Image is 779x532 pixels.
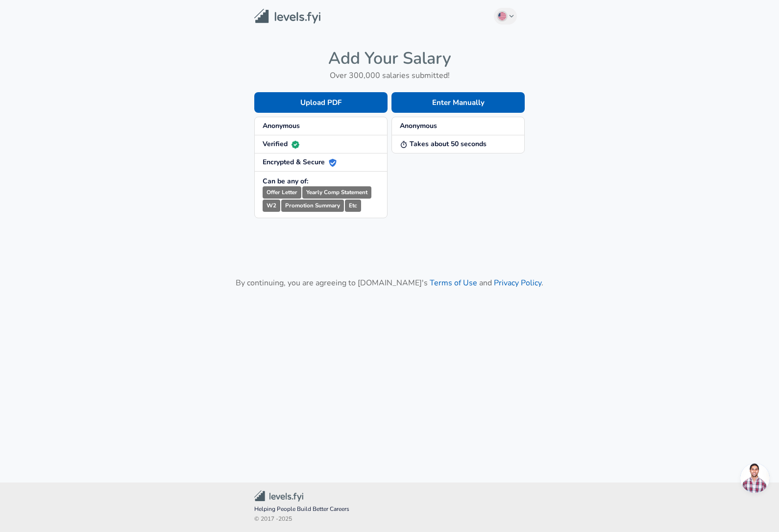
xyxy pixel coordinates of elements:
span: © 2017 - 2025 [254,514,525,524]
small: Etc [345,200,361,212]
h6: Over 300,000 salaries submitted! [254,69,525,82]
span: Helping People Build Better Careers [254,505,525,514]
small: Promotion Summary [281,200,344,212]
strong: Verified [263,139,299,149]
small: Yearly Comp Statement [302,186,371,199]
strong: Encrypted & Secure [263,157,337,167]
strong: Can be any of: [263,177,308,186]
a: Privacy Policy [494,278,541,288]
button: Enter Manually [391,92,525,113]
img: English (US) [498,12,506,20]
strong: Anonymous [263,121,300,130]
strong: Takes about 50 seconds [400,139,487,149]
small: Offer Letter [263,186,301,199]
button: English (US) [494,8,517,25]
div: Open chat [740,463,770,493]
img: Levels.fyi [254,9,320,24]
strong: Anonymous [400,121,437,130]
img: Levels.fyi Community [254,490,303,502]
h4: Add Your Salary [254,48,525,69]
a: Terms of Use [430,278,477,288]
button: Upload PDF [254,92,388,113]
small: W2 [263,200,280,212]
